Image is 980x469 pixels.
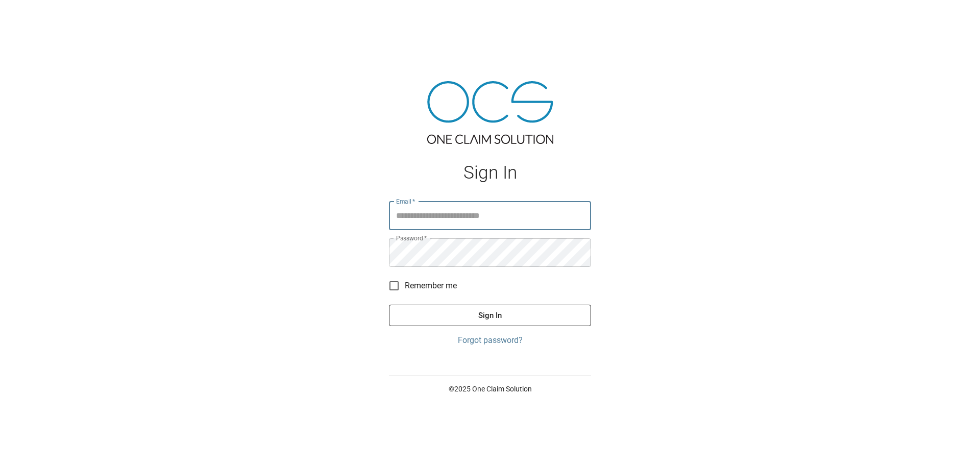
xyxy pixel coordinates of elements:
img: ocs-logo-white-transparent.png [12,6,53,27]
img: ocs-logo-tra.png [427,81,553,144]
label: Password [396,234,427,242]
button: Sign In [389,305,591,326]
h1: Sign In [389,162,591,183]
p: © 2025 One Claim Solution [389,384,591,394]
a: Forgot password? [389,334,591,347]
span: Remember me [405,280,457,292]
label: Email [396,197,415,206]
